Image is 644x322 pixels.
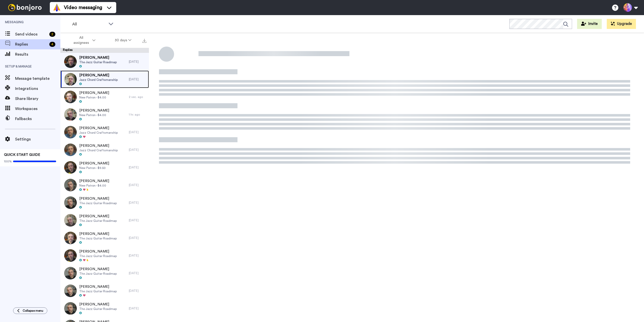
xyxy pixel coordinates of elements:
span: The Jazz Guitar Roadmap [79,60,117,64]
button: Export all results that match these filters now. [141,37,148,44]
a: [PERSON_NAME]New Patron - $4.002 sec. ago [60,88,149,106]
span: Integrations [15,86,60,92]
img: 2765a6ae-213e-4967-abaa-c013fbd64c94-thumb.jpg [64,302,77,315]
div: [DATE] [129,201,146,205]
img: e5268d6c-1b6c-4c63-8e7a-7aefe419f042-thumb.jpg [64,267,77,279]
div: [DATE] [129,183,146,187]
span: Video messaging [64,4,102,11]
img: 18f863d6-9513-46c2-8d98-7a107483db75-thumb.jpg [64,55,77,68]
a: [PERSON_NAME]Jazz Chord Craftsmanship[DATE] [60,141,149,159]
div: [DATE] [129,218,146,222]
div: [DATE] [129,165,146,169]
img: 91f626db-0cd5-4c4c-88b4-37ebc967977d-thumb.jpg [64,284,77,297]
span: Workspaces [15,106,60,112]
span: [PERSON_NAME] [79,178,109,184]
a: [PERSON_NAME]The Jazz Guitar Roadmap[DATE] [60,194,149,211]
span: Replies [15,41,47,47]
div: [DATE] [129,148,146,152]
span: Jazz Chord Craftsmanship [79,131,118,135]
span: Fallbacks [15,116,60,122]
span: [PERSON_NAME] [79,214,117,219]
span: Send videos [15,31,47,37]
a: [PERSON_NAME]New Patron - $4.001 hr. ago [60,106,149,123]
button: Collapse menu [13,307,47,314]
img: 4c154891-3c8f-4854-9370-a96c758193bb-thumb.jpg [64,108,77,121]
img: 48a9d280-6875-4124-a421-4ca90e4574d9-thumb.jpg [64,214,77,227]
div: 1 hr. ago [129,113,146,117]
img: 90edb82e-43e2-4f52-8541-1b59e31aabca-thumb.jpg [64,144,77,156]
button: 30 days [105,36,141,45]
img: f71d89c6-2131-4a3b-8664-e08e219f8126-thumb.jpg [64,161,77,174]
button: All assignees [61,33,105,47]
img: 99df5863-57ed-4099-821d-07b18c981a4f-thumb.jpg [64,196,77,209]
img: bd869daa-4139-419c-8419-7ca66bbb6e2b-thumb.jpg [64,91,77,103]
span: [PERSON_NAME] [79,126,118,131]
span: New Patron - $9.50 [79,166,109,170]
button: Upgrade [607,19,636,29]
a: [PERSON_NAME]New Patron - $4.00[DATE] [60,176,149,194]
span: [PERSON_NAME] [79,143,118,148]
span: [PERSON_NAME] [79,55,117,60]
span: Message template [15,76,60,82]
div: [DATE] [129,77,146,81]
div: [DATE] [129,60,146,64]
div: Replies [60,48,149,53]
span: [PERSON_NAME] [79,249,117,254]
span: Results [15,51,60,57]
span: [PERSON_NAME] [79,108,109,113]
span: The Jazz Guitar Roadmap [79,219,117,223]
div: [DATE] [129,254,146,258]
a: [PERSON_NAME]Jazz Chord Craftsmanship[DATE] [60,123,149,141]
a: [PERSON_NAME]New Patron - $9.50[DATE] [60,159,149,176]
a: [PERSON_NAME]The Jazz Guitar Roadmap[DATE] [60,264,149,282]
span: New Patron - $4.00 [79,184,109,188]
div: [DATE] [129,306,146,310]
button: Invite [577,19,602,29]
img: f0a93aff-66ca-4063-ba9b-0c83780160df-thumb.jpg [64,249,77,262]
span: All assignees [71,35,91,45]
div: [DATE] [129,289,146,293]
span: Collapse menu [23,309,43,313]
span: The Jazz Guitar Roadmap [79,289,117,293]
span: QUICK START GUIDE [4,153,40,157]
img: 7ff585d9-1fa4-4630-b5f5-4266f4009150-thumb.jpg [64,126,77,138]
span: [PERSON_NAME] [79,161,109,166]
img: e4c654d4-257d-4670-bc3d-fba025e23f76-thumb.jpg [64,179,77,191]
span: Jazz Chord Craftsmanship [79,78,118,82]
a: [PERSON_NAME]The Jazz Guitar Roadmap[DATE] [60,53,149,70]
span: Share library [15,96,60,102]
span: [PERSON_NAME] [79,284,117,289]
span: The Jazz Guitar Roadmap [79,307,117,311]
span: Jazz Chord Craftsmanship [79,148,118,152]
a: [PERSON_NAME]The Jazz Guitar Roadmap[DATE] [60,229,149,247]
span: [PERSON_NAME] [79,302,117,307]
span: [PERSON_NAME] [79,196,117,201]
a: [PERSON_NAME]Jazz Chord Craftsmanship[DATE] [60,70,149,88]
a: [PERSON_NAME]The Jazz Guitar Roadmap[DATE] [60,300,149,317]
span: New Patron - $4.00 [79,95,109,99]
a: [PERSON_NAME]The Jazz Guitar Roadmap[DATE] [60,247,149,264]
div: [DATE] [129,130,146,134]
img: 9934fd9d-9db8-4b28-a1d3-3ef1a2a7ec3c-thumb.jpg [64,73,77,86]
div: 2 sec. ago [129,95,146,99]
img: export.svg [142,39,146,43]
span: The Jazz Guitar Roadmap [79,201,117,205]
span: The Jazz Guitar Roadmap [79,236,117,240]
div: [DATE] [129,236,146,240]
span: [PERSON_NAME] [79,90,109,95]
span: [PERSON_NAME] [79,231,117,236]
span: 100% [4,159,12,163]
div: [DATE] [129,271,146,275]
div: 2 [49,32,55,37]
span: The Jazz Guitar Roadmap [79,254,117,258]
span: All [72,21,106,27]
span: Settings [15,136,60,142]
a: [PERSON_NAME]The Jazz Guitar Roadmap[DATE] [60,211,149,229]
span: [PERSON_NAME] [79,73,118,78]
span: [PERSON_NAME] [79,267,117,272]
span: The Jazz Guitar Roadmap [79,272,117,276]
img: vm-color.svg [53,4,61,12]
a: [PERSON_NAME]The Jazz Guitar Roadmap[DATE] [60,282,149,300]
img: bj-logo-header-white.svg [6,4,44,11]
